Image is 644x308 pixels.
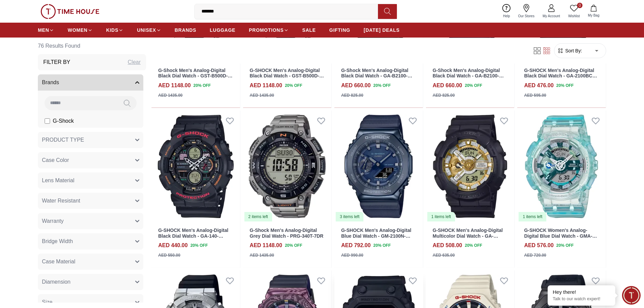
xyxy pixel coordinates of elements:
[193,82,211,89] span: 20 % OFF
[433,81,462,90] h4: AED 660.00
[364,27,400,33] span: [DATE] DEALS
[38,213,143,229] button: Warranty
[158,68,233,85] a: G-Shock Men's Analog-Digital Black Dial Watch - GST-B500D-1ADR
[38,27,49,33] span: MEN
[249,27,284,33] span: PROMOTIONS
[128,58,141,66] div: Clear
[373,82,390,89] span: 20 % OFF
[553,296,610,302] p: Talk to our watch expert!
[42,197,80,205] span: Water Resistant
[341,252,363,258] div: AED 990.00
[38,233,143,250] button: Bridge Width
[175,24,196,36] a: BRANDS
[250,252,274,258] div: AED 1435.00
[38,254,143,270] button: Case Material
[38,38,146,54] h6: 76 Results Found
[249,24,289,36] a: PROMOTIONS
[540,14,563,19] span: My Account
[564,47,582,54] span: Sort By:
[514,3,539,20] a: Our Stores
[341,81,371,90] h4: AED 660.00
[38,193,143,209] button: Water Resistant
[158,241,188,250] h4: AED 440.00
[158,252,180,258] div: AED 550.00
[42,298,52,306] span: Size
[516,14,537,19] span: Our Stores
[175,27,196,33] span: BRANDS
[334,111,423,222] a: G-SHOCK Men's Analog-Digital Blue Dial Watch - GM-2100N-2ADR3 items left
[42,237,73,245] span: Bridge Width
[42,156,69,164] span: Case Color
[517,111,606,222] a: G-SHOCK Women's Analog-Digital Blue Dial Watch - GMA-S110VW-2ADR1 items left
[42,136,84,144] span: PRODUCT TYPE
[426,111,515,222] a: G-SHOCK Men's Analog-Digital Multicolor Dial Watch - GA-110CD-1A9DR1 items left
[41,4,99,19] img: ...
[243,111,332,222] img: G-Shock Men's Analog-Digital Grey Dial Watch - PRG-340T-7DR
[524,81,553,90] h4: AED 476.00
[38,274,143,290] button: Diamension
[42,217,64,225] span: Warranty
[341,228,411,244] a: G-SHOCK Men's Analog-Digital Blue Dial Watch - GM-2100N-2ADR
[106,27,118,33] span: KIDS
[285,242,302,248] span: 20 % OFF
[137,24,161,36] a: UNISEX
[524,241,553,250] h4: AED 576.00
[38,172,143,189] button: Lens Material
[553,289,610,295] div: Hey there!
[500,14,513,19] span: Help
[190,242,208,248] span: 20 % OFF
[53,117,74,125] span: G-Shock
[564,3,584,20] a: 0Wishlist
[42,258,75,266] span: Case Material
[566,14,582,19] span: Wishlist
[250,81,282,90] h4: AED 1148.00
[433,252,455,258] div: AED 635.00
[341,241,371,250] h4: AED 792.00
[433,241,462,250] h4: AED 508.00
[243,111,332,222] a: G-Shock Men's Analog-Digital Grey Dial Watch - PRG-340T-7DR2 items left
[285,82,302,89] span: 20 % OFF
[329,24,350,36] a: GIFTING
[433,92,455,98] div: AED 825.00
[151,111,240,222] img: G-SHOCK Men's Analog-Digital Black Dial Watch - GA-140-1A4DR
[426,111,515,222] img: G-SHOCK Men's Analog-Digital Multicolor Dial Watch - GA-110CD-1A9DR
[158,81,191,90] h4: AED 1148.00
[158,92,183,98] div: AED 1435.00
[38,132,143,148] button: PRODUCT TYPE
[499,3,514,20] a: Help
[433,228,503,244] a: G-SHOCK Men's Analog-Digital Multicolor Dial Watch - GA-110CD-1A9DR
[43,58,70,66] h3: Filter By
[244,212,272,221] div: 2 items left
[42,278,70,286] span: Diamension
[585,13,602,18] span: My Bag
[137,27,156,33] span: UNISEX
[524,92,546,98] div: AED 595.00
[42,78,59,87] span: Brands
[427,212,455,221] div: 1 items left
[302,24,316,36] a: SALE
[68,27,88,33] span: WOMEN
[373,242,390,248] span: 20 % OFF
[433,68,504,85] a: G-Shock Men's Analog-Digital Black Dial Watch - GA-B2100-2ADR
[465,242,482,248] span: 20 % OFF
[465,82,482,89] span: 20 % OFF
[524,68,597,85] a: G-SHOCK Men's Analog-Digital Black Dial Watch - GA-2100BCE-1ADR
[584,3,603,19] button: My Bag
[622,286,641,305] div: Chat Widget
[517,111,606,222] img: G-SHOCK Women's Analog-Digital Blue Dial Watch - GMA-S110VW-2ADR
[42,176,74,185] span: Lens Material
[106,24,123,36] a: KIDS
[364,24,400,36] a: [DATE] DEALS
[68,24,93,36] a: WOMEN
[341,68,412,85] a: G-Shock Men's Analog-Digital Black Dial Watch - GA-B2100-3ADR
[557,47,582,54] button: Sort By:
[524,228,597,244] a: G-SHOCK Women's Analog-Digital Blue Dial Watch - GMA-S110VW-2ADR
[250,68,324,85] a: G-SHOCK Men's Analog-Digital Black Dial Watch - GST-B500D-1A1DR
[524,252,546,258] div: AED 720.00
[250,241,282,250] h4: AED 1148.00
[158,228,228,244] a: G-SHOCK Men's Analog-Digital Black Dial Watch - GA-140-1A4DR
[519,212,546,221] div: 1 items left
[38,152,143,168] button: Case Color
[302,27,316,33] span: SALE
